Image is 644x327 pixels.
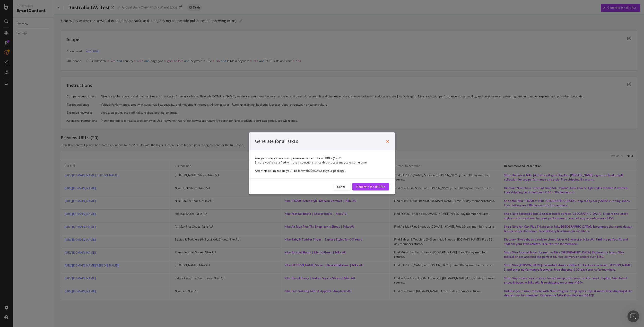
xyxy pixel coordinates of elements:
[249,132,395,194] div: modal
[255,169,389,173] div: After this optimization, you'll be left with 999K URLs in your package.
[337,185,346,189] div: Cancel
[352,183,389,191] button: Generate for all URLs
[255,160,389,164] div: Ensure you're satisfied with the instructions since this process may take some time.
[255,156,389,160] div: Are you sure you want to generate content for all URLs ( 1K ) ?
[255,138,298,145] div: Generate for all URLs
[386,138,389,145] div: times
[627,310,639,322] div: Open Intercom Messenger
[333,183,350,191] button: Cancel
[356,185,385,189] div: Generate for all URLs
